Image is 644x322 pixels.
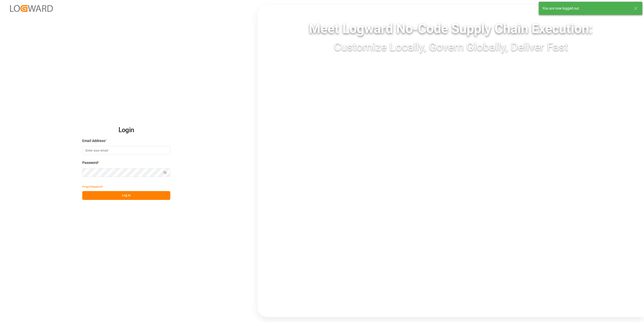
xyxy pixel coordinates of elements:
[10,5,53,12] img: Logward_new_orange.png
[82,160,98,165] span: Password
[82,191,170,200] button: Log In
[82,138,105,144] span: Email Address
[258,39,644,55] div: Customize Locally, Govern Globally, Deliver Fast
[258,19,644,39] div: Meet Logward No-Code Supply Chain Execution:
[82,146,170,155] input: Enter your email
[82,182,103,191] button: Forgot Password?
[82,122,170,138] h2: Login
[542,6,629,11] div: You are now logged out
